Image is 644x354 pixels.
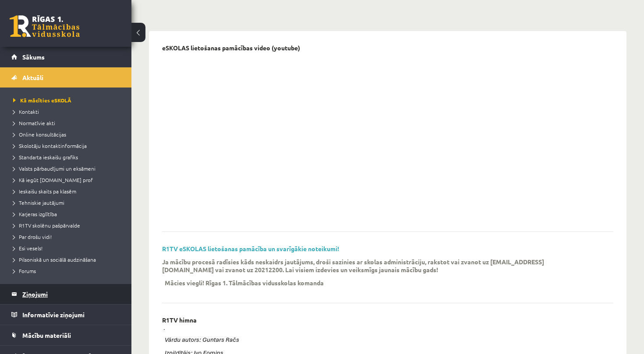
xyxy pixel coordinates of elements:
a: Pilsoniskā un sociālā audzināšana [13,256,123,263]
span: Kā mācīties eSKOLĀ [13,97,71,104]
a: Sākums [11,47,120,67]
a: R1TV skolēnu pašpārvalde [13,221,123,229]
span: Kontakti [13,108,39,115]
a: Ziņojumi [11,284,120,304]
span: Esi vesels! [13,245,42,252]
a: Ieskaišu skaits pa klasēm [13,187,123,195]
legend: Ziņojumi [22,284,120,304]
p: R1TV himna [162,316,197,324]
a: Online konsultācijas [13,130,123,138]
span: Karjeras izglītība [13,210,57,217]
p: Mācies viegli! [165,279,204,287]
a: Par drošu vidi! [13,233,123,241]
span: Par drošu vidi! [13,233,52,240]
span: Mācību materiāli [22,331,71,339]
p: Rīgas 1. Tālmācības vidusskolas komanda [205,279,324,287]
a: Karjeras izglītība [13,210,123,218]
a: Mācību materiāli [11,325,120,345]
span: Tehniskie jautājumi [13,199,64,206]
span: Standarta ieskaišu grafiks [13,154,78,161]
a: Valsts pārbaudījumi un eksāmeni [13,165,123,172]
a: Kā iegūt [DOMAIN_NAME] prof [13,176,123,184]
p: eSKOLAS lietošanas pamācības video (youtube) [162,44,300,52]
a: Esi vesels! [13,244,123,252]
a: Forums [13,267,123,275]
a: Skolotāju kontaktinformācija [13,142,123,150]
span: Valsts pārbaudījumi un eksāmeni [13,165,96,172]
a: R1TV eSKOLAS lietošanas pamācība un svarīgākie noteikumi! [162,245,339,252]
a: Normatīvie akti [13,119,123,127]
a: Informatīvie ziņojumi [11,305,120,325]
span: Normatīvie akti [13,119,55,126]
a: Aktuāli [11,67,120,88]
span: R1TV skolēnu pašpārvalde [13,222,80,229]
legend: Informatīvie ziņojumi [22,305,120,325]
span: Skolotāju kontaktinformācija [13,142,87,149]
span: Pilsoniskā un sociālā audzināšana [13,256,96,263]
a: Kā mācīties eSKOLĀ [13,96,123,104]
a: Standarta ieskaišu grafiks [13,153,123,161]
span: Online konsultācijas [13,131,66,138]
a: Tehniskie jautājumi [13,199,123,207]
p: Ja mācību procesā radīsies kāds neskaidrs jautājums, droši sazinies ar skolas administrāciju, rak... [162,258,600,273]
span: Kā iegūt [DOMAIN_NAME] prof [13,176,93,183]
a: Rīgas 1. Tālmācības vidusskola [10,15,80,37]
a: Kontakti [13,108,123,116]
span: Aktuāli [22,74,43,81]
span: Ieskaišu skaits pa klasēm [13,188,76,195]
span: Sākums [22,53,45,61]
span: Forums [13,267,36,274]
